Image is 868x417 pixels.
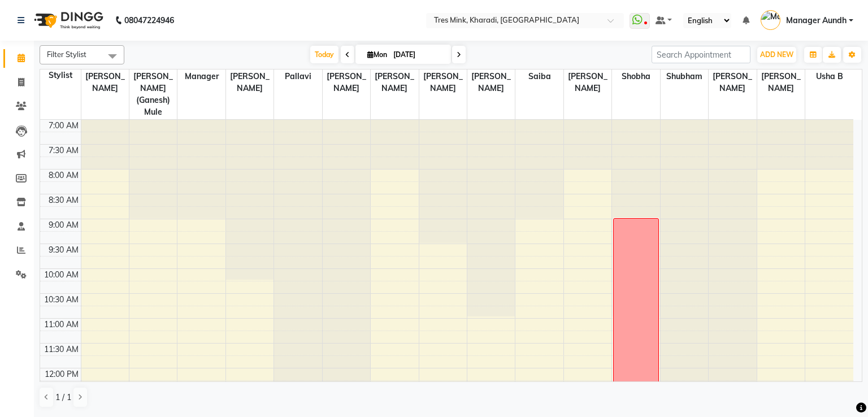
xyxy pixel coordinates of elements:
[129,69,177,119] span: [PERSON_NAME] (Ganesh) Mule
[310,46,338,63] span: Today
[42,344,81,355] div: 11:30 AM
[124,5,174,36] b: 08047224946
[177,69,225,84] span: Manager
[652,46,750,63] input: Search Appointment
[364,50,390,59] span: Mon
[390,46,446,63] input: 2025-09-01
[515,69,563,84] span: Saiba
[757,69,805,95] span: [PERSON_NAME]
[46,219,81,231] div: 9:00 AM
[661,69,708,84] span: Shubham
[42,294,81,306] div: 10:30 AM
[46,170,81,181] div: 8:00 AM
[371,69,418,95] span: [PERSON_NAME]
[323,69,370,95] span: [PERSON_NAME]
[46,120,81,132] div: 7:00 AM
[821,372,857,406] iframe: chat widget
[226,69,274,95] span: [PERSON_NAME]
[40,69,81,81] div: Stylist
[761,10,780,30] img: Manager Aundh
[274,69,322,84] span: Pallavi
[467,69,515,95] span: [PERSON_NAME]
[42,368,81,380] div: 12:00 PM
[786,15,847,27] span: Manager Aundh
[564,69,611,95] span: [PERSON_NAME]
[55,392,71,403] span: 1 / 1
[612,69,659,84] span: Shobha
[47,50,86,59] span: Filter Stylist
[46,145,81,157] div: 7:30 AM
[46,194,81,206] div: 8:30 AM
[42,269,81,281] div: 10:00 AM
[760,50,793,59] span: ADD NEW
[709,69,756,95] span: [PERSON_NAME]
[419,69,467,95] span: [PERSON_NAME]
[46,244,81,256] div: 9:30 AM
[42,319,81,331] div: 11:00 AM
[81,69,129,95] span: [PERSON_NAME]
[757,47,796,63] button: ADD NEW
[805,69,853,84] span: Usha B
[29,5,106,36] img: logo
